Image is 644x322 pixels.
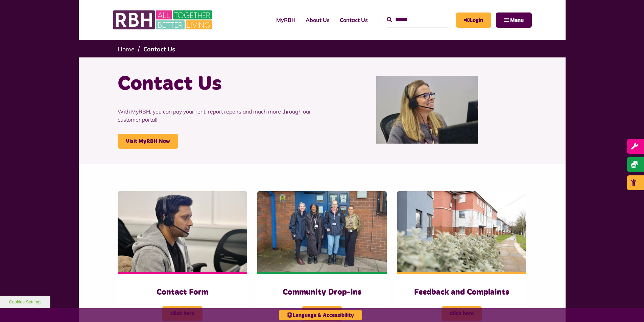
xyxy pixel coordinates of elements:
[118,97,317,134] p: With MyRBH, you can pay your rent, report repairs and much more through our customer portal!
[302,306,342,321] span: Click here
[410,287,513,298] h3: Feedback and Complaints
[376,76,478,144] img: Contact Centre February 2024 (1)
[335,11,373,29] a: Contact Us
[301,11,335,29] a: About Us
[442,306,482,321] span: Click here
[162,306,202,321] span: Click here
[118,45,135,53] a: Home
[614,292,644,322] iframe: Netcall Web Assistant for live chat
[113,7,214,33] img: RBH
[257,191,387,272] img: Heywood Drop In 2024
[496,13,532,28] button: Navigation
[397,191,526,272] img: SAZMEDIA RBH 22FEB24 97
[143,45,175,53] a: Contact Us
[118,134,178,149] a: Visit MyRBH Now
[118,191,247,272] img: Contact Centre February 2024 (4)
[271,11,301,29] a: MyRBH
[510,18,524,23] span: Menu
[456,13,491,28] a: MyRBH
[118,71,317,97] h1: Contact Us
[131,287,234,298] h3: Contact Form
[279,310,362,320] button: Language & Accessibility
[271,287,373,298] h3: Community Drop-ins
